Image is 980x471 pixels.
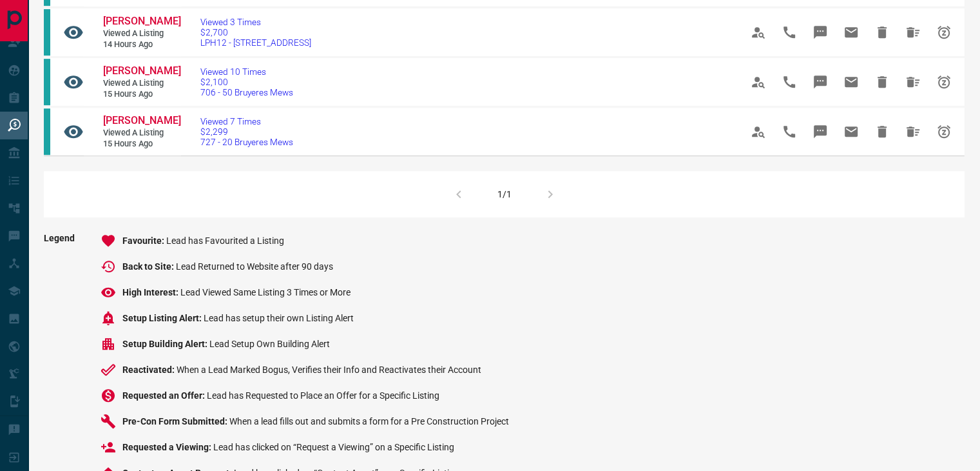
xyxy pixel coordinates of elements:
span: [PERSON_NAME] [103,15,181,27]
span: Lead has Favourited a Listing [166,235,284,246]
span: [PERSON_NAME] [103,65,181,77]
span: Snooze [928,116,959,147]
span: View Profile [743,17,774,48]
span: Snooze [928,66,959,97]
span: Viewed 7 Times [200,116,293,126]
div: condos.ca [44,59,50,105]
span: When a Lead Marked Bogus, Verifies their Info and Reactivates their Account [177,365,481,375]
span: Favourite [122,235,166,246]
span: Hide All from Daria M [898,17,928,48]
span: Hide All from Parikshit Patil [898,116,928,147]
span: Lead Viewed Same Listing 3 Times or More [180,287,351,297]
span: Requested a Viewing [122,442,213,452]
span: Email [836,66,867,97]
span: $2,100 [200,77,293,87]
a: Viewed 7 Times$2,299727 - 20 Bruyeres Mews [200,116,293,147]
span: [PERSON_NAME] [103,114,181,126]
span: 15 hours ago [103,139,180,150]
span: Viewed 10 Times [200,66,293,77]
span: View Profile [743,66,774,97]
span: Call [774,116,805,147]
span: Setup Building Alert [122,339,209,349]
span: Setup Listing Alert [122,313,204,323]
span: Message [805,116,836,147]
div: condos.ca [44,108,50,155]
span: Viewed 3 Times [200,17,311,27]
span: When a lead fills out and submits a form for a Pre Construction Project [229,416,509,426]
span: Lead has setup their own Listing Alert [204,313,354,323]
span: High Interest [122,287,180,297]
span: Hide [867,66,898,97]
span: Snooze [928,17,959,48]
span: Requested an Offer [122,390,207,401]
span: Email [836,116,867,147]
span: Viewed a Listing [103,78,180,89]
span: 15 hours ago [103,89,180,100]
span: $2,700 [200,27,311,37]
span: Lead has clicked on “Request a Viewing” on a Specific Listing [213,442,454,452]
span: Viewed a Listing [103,28,180,39]
span: 706 - 50 Bruyeres Mews [200,87,293,97]
span: LPH12 - [STREET_ADDRESS] [200,37,311,48]
div: 1/1 [497,189,512,199]
span: Hide All from Parikshit Patil [898,66,928,97]
a: [PERSON_NAME] [103,65,180,78]
span: Call [774,17,805,48]
span: Email [836,17,867,48]
span: Call [774,66,805,97]
span: Lead has Requested to Place an Offer for a Specific Listing [207,390,439,401]
span: Message [805,17,836,48]
a: Viewed 10 Times$2,100706 - 50 Bruyeres Mews [200,66,293,97]
span: Message [805,66,836,97]
span: Lead Returned to Website after 90 days [176,261,333,272]
span: 14 hours ago [103,39,180,50]
span: Pre-Con Form Submitted [122,416,229,426]
a: Viewed 3 Times$2,700LPH12 - [STREET_ADDRESS] [200,17,311,48]
span: Viewed a Listing [103,128,180,139]
span: View Profile [743,116,774,147]
a: [PERSON_NAME] [103,15,180,28]
span: Hide [867,17,898,48]
span: Hide [867,116,898,147]
span: Lead Setup Own Building Alert [209,339,330,349]
span: $2,299 [200,126,293,137]
span: Reactivated [122,365,177,375]
div: condos.ca [44,9,50,55]
a: [PERSON_NAME] [103,114,180,128]
span: Back to Site [122,261,176,272]
span: 727 - 20 Bruyeres Mews [200,137,293,147]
